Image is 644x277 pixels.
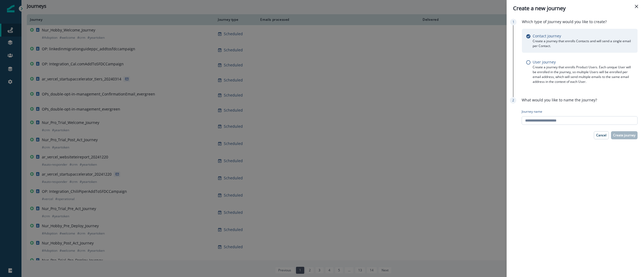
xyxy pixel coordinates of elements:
p: Journey name [522,109,542,114]
p: Which type of Journey would you like to create? [522,19,607,24]
p: Contact journey [533,33,561,39]
button: Create journey [611,131,638,139]
p: 2 [512,98,514,103]
p: Create journey [613,133,635,137]
button: Cancel [594,131,609,139]
p: Create a journey that enrolls Product Users. Each unique User will be enrolled in the journey, so... [533,65,633,84]
p: 1 [513,20,514,24]
p: User journey [533,59,556,65]
div: Create a new journey [513,4,638,12]
button: Close [632,2,641,11]
p: Cancel [596,133,606,137]
p: Create a journey that enrolls Contacts and will send a single email per Contact. [533,39,633,48]
p: What would you like to name the journey? [522,97,597,103]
